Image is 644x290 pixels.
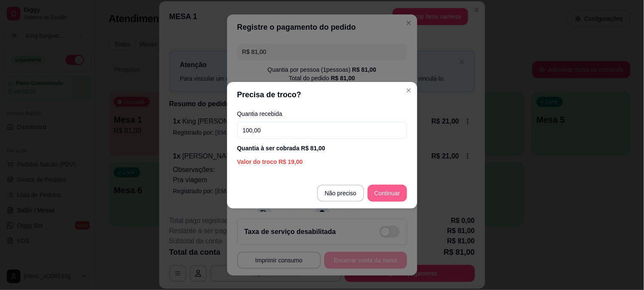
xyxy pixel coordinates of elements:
[237,144,407,152] div: Quantia à ser cobrada R$ 81,00
[227,82,417,107] header: Precisa de troco?
[237,158,407,166] div: Valor do troco R$ 19,00
[368,185,407,202] button: Continuar
[237,111,407,117] label: Quantia recebida
[317,185,364,202] button: Não preciso
[402,84,416,97] button: Close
